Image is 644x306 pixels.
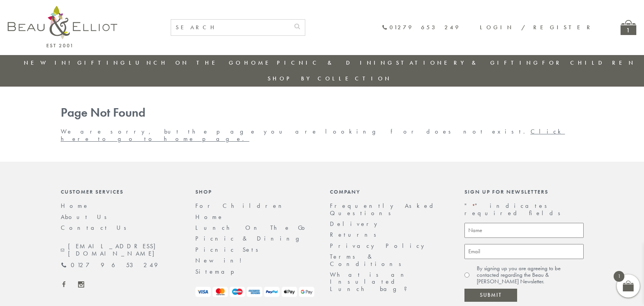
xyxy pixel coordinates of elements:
[61,106,584,120] h1: Page Not Found
[53,106,591,142] div: We are sorry, but the page you are looking for does not exist.
[614,271,624,282] span: 1
[330,252,406,268] a: Terms & Conditions
[195,224,310,232] a: Lunch On The Go
[61,262,158,269] a: 01279 653 249
[330,202,438,217] a: Frequently Asked Questions
[330,231,381,239] a: Returns
[195,287,315,297] img: payment-logos.png
[195,268,245,276] a: Sitemap
[477,265,584,285] label: By signing up you are agreeing to be contacted regarding the Beau & [PERSON_NAME] Newsletter.
[244,59,275,67] a: Home
[195,189,315,195] div: Shop
[195,234,307,242] a: Picnic & Dining
[61,202,89,210] a: Home
[330,242,428,250] a: Privacy Policy
[61,189,180,195] div: Customer Services
[195,213,224,221] a: Home
[464,202,584,217] p: " " indicates required fields
[195,246,263,254] a: Picnic Sets
[268,75,392,82] a: Shop by collection
[129,59,243,67] a: Lunch On The Go
[195,202,288,210] a: For Children
[464,289,517,302] input: Submit
[621,20,636,35] a: 1
[330,220,381,228] a: Delivery
[77,59,127,67] a: Gifting
[8,6,117,47] img: logo
[480,23,594,31] a: Login / Register
[61,243,180,257] a: [EMAIL_ADDRESS][DOMAIN_NAME]
[61,127,565,142] a: Click here to go to home page.
[61,213,112,221] a: About Us
[464,189,584,195] div: Sign up for newsletters
[195,256,247,264] a: New in!
[61,224,131,232] a: Contact Us
[330,189,449,195] div: Company
[277,59,394,67] a: Picnic & Dining
[330,271,413,293] a: What is an Insulated Lunch bag?
[396,59,540,67] a: Stationery & Gifting
[464,244,584,259] input: Email
[464,223,584,238] input: Name
[24,59,75,67] a: New in!
[171,20,290,35] input: SEARCH
[542,59,636,67] a: For Children
[382,24,461,31] a: 01279 653 249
